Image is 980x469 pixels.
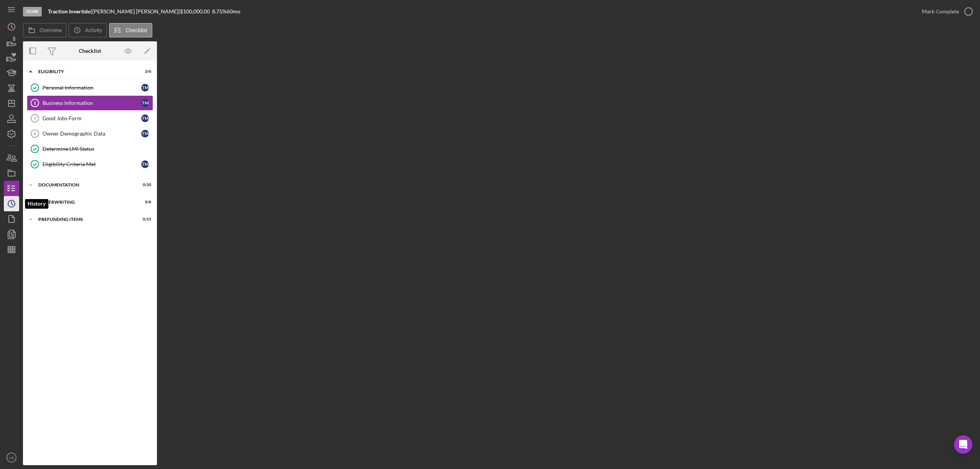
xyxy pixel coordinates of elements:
a: 2Business InformationTM [27,95,153,111]
label: Checklist [126,27,147,33]
div: [PERSON_NAME] [PERSON_NAME] | [92,8,180,15]
div: Done [23,7,42,16]
label: Overview [39,27,62,33]
div: Open Intercom Messenger [954,435,972,454]
div: Mark Complete [922,4,959,19]
button: AE [4,450,19,465]
div: 0 / 20 [137,183,151,187]
b: Traction Invertido [48,8,91,15]
button: Activity [69,23,107,38]
div: T M [141,160,149,168]
a: Determine LMI Status [27,141,153,157]
div: 0 / 8 [137,200,151,204]
button: Overview [23,23,67,38]
div: Determine LMI Status [42,146,153,152]
div: Checklist [79,48,101,54]
div: Eligibility Criteria Met [42,161,141,167]
div: Documentation [38,183,132,187]
div: Prefunding Items [38,217,132,222]
text: AE [9,456,14,460]
button: Checklist [109,23,152,38]
a: 3Good Jobs FormTM [27,111,153,126]
div: T M [141,99,149,107]
div: Good Jobs Form [42,115,141,121]
label: Activity [85,27,102,33]
div: T M [141,114,149,122]
button: Mark Complete [914,4,976,19]
div: Owner Demographic Data [42,131,141,137]
tspan: 2 [34,101,36,105]
a: Personal InformationTM [27,80,153,95]
div: 60 mo [227,8,240,15]
div: 8.75 % [212,8,227,15]
div: $100,000.00 [180,8,212,15]
a: 4Owner Demographic DataTM [27,126,153,141]
div: Eligibility [38,69,132,74]
div: Personal Information [42,85,141,91]
div: | [48,8,92,15]
div: Business Information [42,100,141,106]
div: Underwriting [38,200,132,204]
tspan: 3 [34,116,36,121]
div: T M [141,84,149,92]
a: Eligibility Criteria MetTM [27,157,153,172]
div: 3 / 6 [137,69,151,74]
div: 0 / 15 [137,217,151,222]
tspan: 4 [34,131,36,136]
div: T M [141,130,149,137]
